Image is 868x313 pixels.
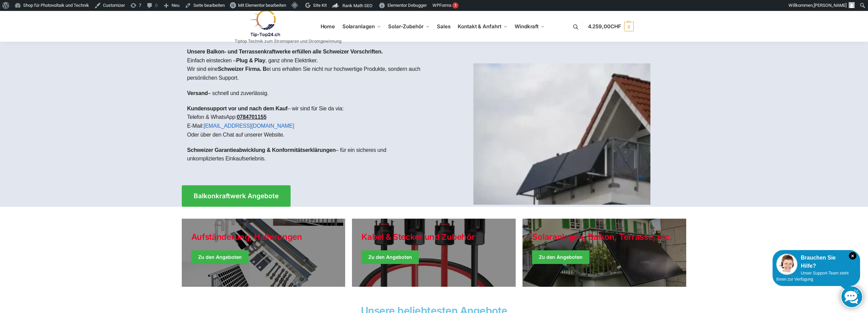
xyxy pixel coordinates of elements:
p: – für ein sicheres und unkompliziertes Einkaufserlebnis. [187,146,429,163]
a: Holiday Style [352,219,516,287]
span: Sales [437,23,451,30]
span: Rank Math SEO [342,3,372,8]
i: Schließen [849,252,856,260]
a: Solar-Zubehör [385,11,432,42]
p: Tiptop Technik zum Stromsparen und Stromgewinnung [235,39,341,43]
a: 4.259,00CHF 2 [588,16,634,37]
strong: Schweizer Firma. B [218,66,266,72]
tcxspan: Call 0784701155 via 3CX [237,114,266,120]
a: [EMAIL_ADDRESS][DOMAIN_NAME] [204,123,294,129]
a: Kontakt & Anfahrt [455,11,510,42]
span: Solaranlagen [342,23,375,30]
div: Einfach einstecken – , ganz ohne Elektriker. [182,42,434,175]
strong: Plug & Play [236,58,265,63]
span: Windkraft [515,23,539,30]
strong: Unsere Balkon- und Terrassenkraftwerke erfüllen alle Schweizer Vorschriften. [187,49,383,54]
p: Wir sind eine ei uns erhalten Sie nicht nur hochwertige Produkte, sondern auch persönlichen Support. [187,65,429,82]
span: Unser Support-Team steht Ihnen zur Verfügung [776,271,849,282]
img: Customer service [776,254,797,275]
nav: Cart contents [588,11,634,43]
strong: Kundensupport vor und nach dem Kauf [187,106,288,111]
span: Mit Elementor bearbeiten [238,3,286,8]
a: Balkonkraftwerk Angebote [182,185,291,207]
span: Kontakt & Anfahrt [458,23,501,30]
span: Solar-Zubehör [388,23,424,30]
a: Holiday Style [182,219,345,287]
strong: Schweizer Garantieabwicklung & Konformitätserklärungen [187,147,336,153]
p: – wir sind für Sie da via: Telefon & WhatsApp: E-Mail: Oder über den Chat auf unserer Website. [187,104,429,139]
strong: Versand [187,90,208,96]
span: 4.259,00 [588,23,621,30]
p: – schnell und zuverlässig. [187,89,429,98]
img: Home 1 [473,63,650,205]
img: Solaranlagen, Speicheranlagen und Energiesparprodukte [235,10,294,37]
span: Site Kit [313,3,327,8]
div: Brauchen Sie Hilfe? [776,254,856,270]
img: Benutzerbild von Rupert Spoddig [849,2,855,8]
span: CHF [610,23,621,30]
a: Sales [434,11,453,42]
a: Windkraft [512,11,548,42]
span: 2 [624,22,634,31]
div: 3 [452,2,458,9]
span: [PERSON_NAME] [814,3,847,8]
span: Balkonkraftwerk Angebote [194,193,279,199]
a: Solaranlagen [339,11,383,42]
a: Winter Jackets [523,219,686,287]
